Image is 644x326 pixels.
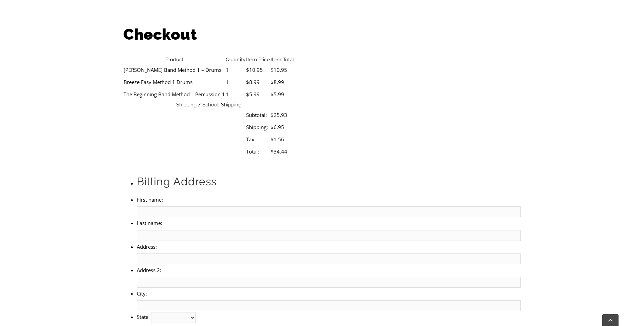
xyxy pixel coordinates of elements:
[270,109,294,121] td: $25.93
[137,243,157,250] label: Address:
[270,133,294,145] td: $1.56
[246,76,270,88] td: $8.99
[270,56,294,64] th: Item Total
[246,109,270,121] td: Subtotal:
[225,88,246,100] td: 1
[123,76,225,88] td: Breeze Easy Method 1 Drums
[246,64,270,76] td: $10.95
[246,145,270,158] td: Total:
[137,175,520,189] h2: Billing Address
[123,64,225,76] td: [PERSON_NAME] Band Method 1 – Drums
[137,267,161,273] label: Address 2:
[225,76,246,88] td: 1
[270,64,294,76] td: $10.95
[151,312,196,323] select: State billing address
[123,88,225,100] td: The Beginning Band Method – Percussion 1
[270,145,294,158] td: $34.44
[225,56,246,64] th: Quantity
[225,64,246,76] td: 1
[246,56,270,64] th: Item Price
[123,101,294,109] th: Shipping / School: Shipping
[137,196,163,203] label: First name:
[137,220,162,226] label: Last name:
[246,88,270,100] td: $5.99
[246,133,270,145] td: Tax:
[123,56,225,64] th: Product
[270,76,294,88] td: $8.99
[137,313,150,320] label: State:
[270,121,294,133] td: $6.95
[246,121,270,133] td: Shipping:
[137,290,147,297] label: City:
[270,88,294,100] td: $5.99
[123,24,520,45] h1: Checkout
